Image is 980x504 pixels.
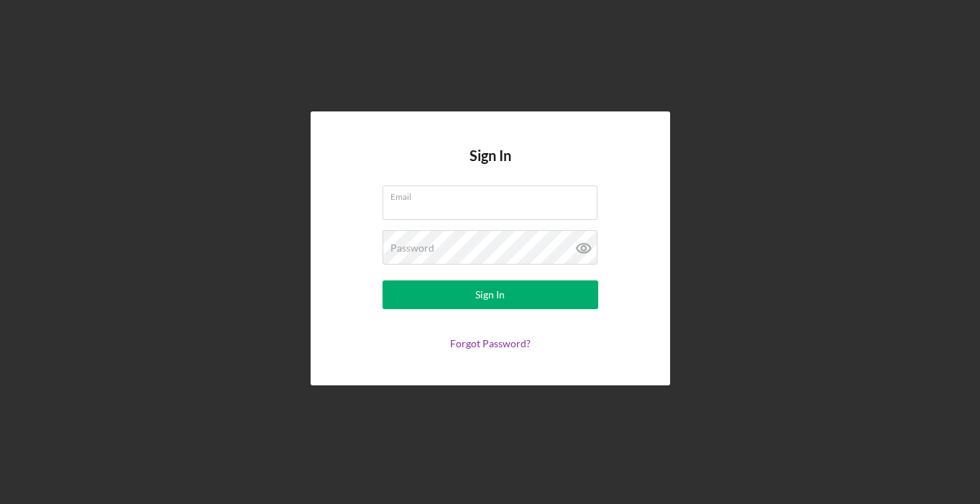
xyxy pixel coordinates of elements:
[383,280,598,309] button: Sign In
[390,242,434,254] label: Password
[470,147,511,185] h4: Sign In
[475,280,505,309] div: Sign In
[390,186,597,202] label: Email
[450,337,531,349] a: Forgot Password?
